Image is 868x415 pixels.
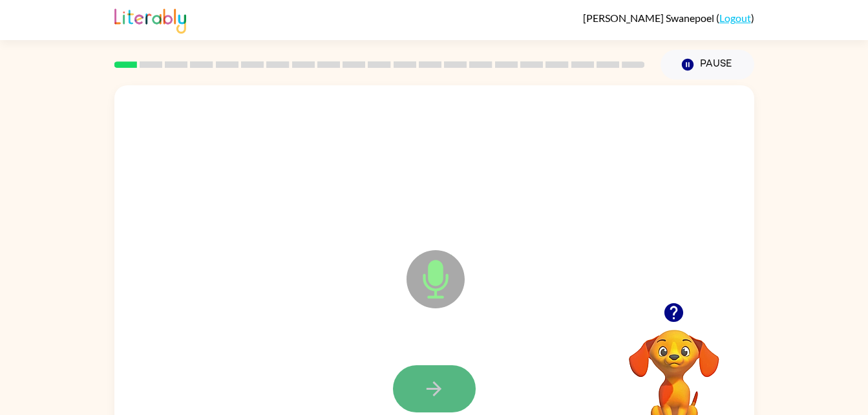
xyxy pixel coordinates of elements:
[719,12,751,24] a: Logout
[583,12,754,24] div: ( )
[114,5,186,34] img: Literably
[661,50,754,80] button: Pause
[583,12,716,24] span: [PERSON_NAME] Swanepoel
